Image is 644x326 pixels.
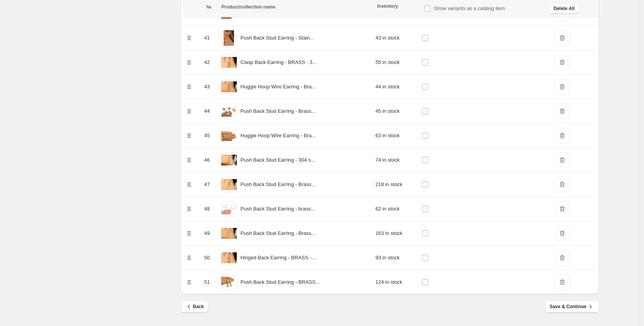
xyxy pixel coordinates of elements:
[549,303,594,310] span: Save & Continue
[204,35,210,41] span: 41
[241,229,316,237] p: Push Back Stud Earring - Brass...
[434,5,505,11] span: Show variants as a catalog item
[204,157,210,163] span: 46
[207,4,212,10] span: №
[241,59,317,66] p: Clasp Back Earring - BRASS - 3...
[373,124,419,148] td: 63 in stock
[241,156,315,164] p: Push Back Stud Earring - 304 s...
[373,50,419,75] td: 55 in stock
[241,254,317,262] p: Hinged Back Earring - BRASS - ...
[373,99,419,124] td: 45 in stock
[373,246,419,270] td: 93 in stock
[549,3,579,14] button: Delete All
[373,75,419,99] td: 44 in stock
[373,221,419,246] td: 163 in stock
[241,34,314,42] p: Push Back Stud Earring - Stain...
[222,4,276,10] span: Product/collection name
[373,148,419,172] td: 74 in stock
[204,133,210,138] span: 45
[204,108,210,114] span: 44
[181,300,209,313] button: Back
[373,26,419,50] td: 43 in stock
[545,300,599,313] button: Save & Continue
[204,230,210,236] span: 49
[373,270,419,295] td: 124 in stock
[554,5,575,12] span: Delete All
[204,84,210,90] span: 43
[377,3,419,9] div: Inventory
[241,83,316,91] p: Huggie Hoop Wire Earring - Bra...
[241,181,316,188] p: Push Back Stud Earring - Brass...
[241,107,316,115] p: Push Back Stud Earring - Brass...
[204,59,210,65] span: 42
[241,132,316,140] p: Huggie Hoop Wire Earring - Bra...
[373,197,419,221] td: 62 in stock
[241,205,315,213] p: Push Back Stud Earring - brass...
[241,278,320,286] p: Push Back Stud Earring - BRASS...
[204,279,210,285] span: 51
[373,172,419,197] td: 218 in stock
[204,206,210,212] span: 48
[185,303,204,310] span: Back
[204,255,210,260] span: 50
[204,181,210,187] span: 47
